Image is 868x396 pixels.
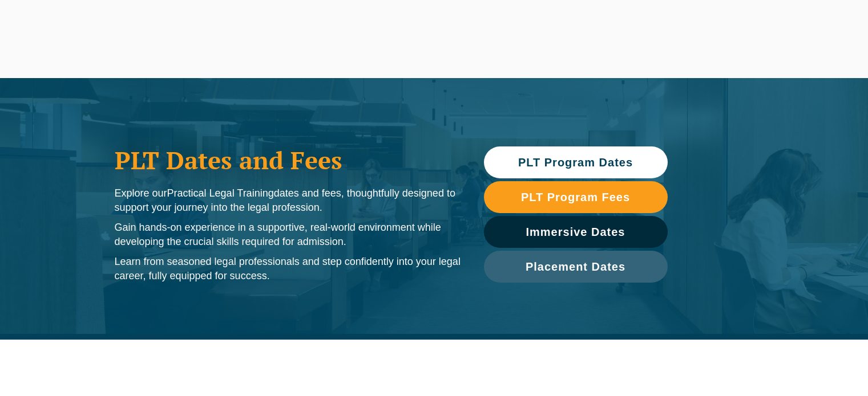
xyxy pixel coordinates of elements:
p: Learn from seasoned legal professionals and step confidently into your legal career, fully equipp... [115,255,461,283]
span: Immersive Dates [526,226,625,238]
a: PLT Program Fees [484,181,668,213]
p: Gain hands-on experience in a supportive, real-world environment while developing the crucial ski... [115,221,461,249]
span: Placement Dates [526,261,625,272]
a: Placement Dates [484,251,668,283]
span: PLT Program Dates [518,157,633,168]
span: Practical Legal Training [167,187,274,199]
a: Immersive Dates [484,216,668,248]
p: Explore our dates and fees, thoughtfully designed to support your journey into the legal profession. [115,186,461,215]
a: PLT Program Dates [484,146,668,178]
h1: PLT Dates and Fees [115,146,461,174]
span: PLT Program Fees [521,191,630,203]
